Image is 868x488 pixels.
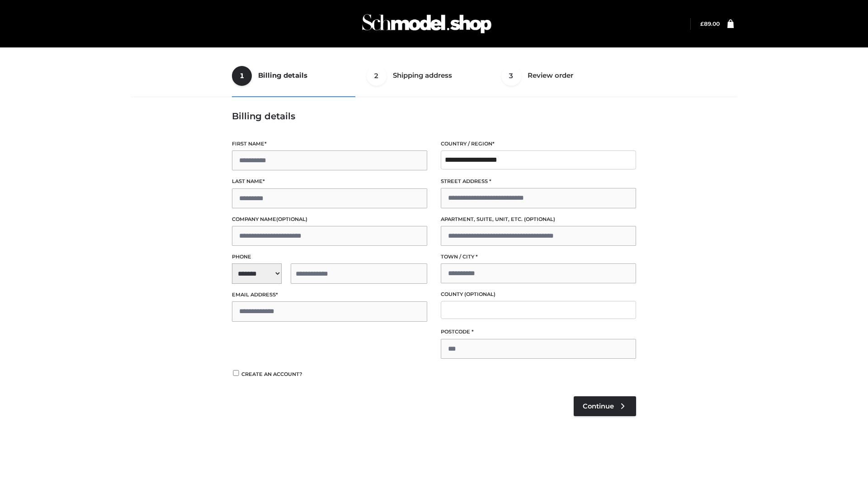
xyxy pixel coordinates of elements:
[583,402,614,410] span: Continue
[441,253,636,261] label: Town / City
[232,370,240,376] input: Create an account?
[232,215,427,224] label: Company name
[464,291,495,297] span: (optional)
[276,216,307,222] span: (optional)
[359,6,495,42] img: Schmodel Admin 964
[232,253,427,261] label: Phone
[441,328,636,336] label: Postcode
[441,177,636,186] label: Street address
[232,177,427,186] label: Last name
[232,140,427,148] label: First name
[574,396,636,416] a: Continue
[700,20,704,27] span: £
[232,111,636,122] h3: Billing details
[241,371,302,377] span: Create an account?
[700,20,720,27] bdi: 89.00
[441,215,636,224] label: Apartment, suite, unit, etc.
[700,20,720,27] a: £89.00
[232,291,427,299] label: Email address
[524,216,555,222] span: (optional)
[441,290,636,299] label: County
[441,140,636,148] label: Country / Region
